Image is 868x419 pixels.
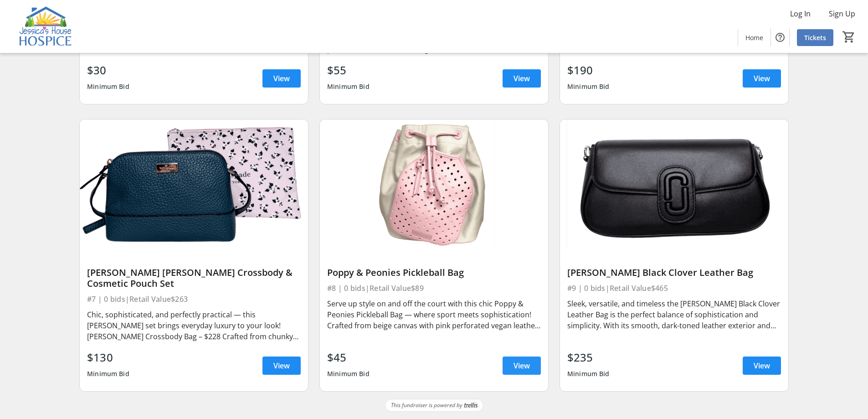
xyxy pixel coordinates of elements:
[327,78,370,95] div: Minimum Bid
[743,357,781,375] a: View
[560,119,788,248] img: Marc Jacob’s Black Clover Leather Bag
[771,28,789,47] button: Help
[514,73,530,84] span: View
[327,298,541,331] div: Serve up style on and off the court with this chic Poppy & Peonies Pickleball Bag — where sport m...
[87,78,129,95] div: Minimum Bid
[87,267,301,289] div: [PERSON_NAME] [PERSON_NAME] Crossbody & Cosmetic Pouch Set
[790,8,811,19] span: Log In
[87,349,129,366] div: $130
[5,4,87,49] img: Jessica's House Hospice's Logo
[567,298,781,331] div: Sleek, versatile, and timeless the [PERSON_NAME] Black Clover Leather Bag is the perfect balance ...
[804,33,826,42] span: Tickets
[738,29,770,46] a: Home
[754,360,770,371] span: View
[841,29,857,45] button: Cart
[327,366,370,382] div: Minimum Bid
[754,73,770,84] span: View
[262,357,301,375] a: View
[87,293,301,305] div: #7 | 0 bids | Retail Value $263
[503,357,541,375] a: View
[829,8,855,19] span: Sign Up
[273,360,290,371] span: View
[87,366,129,382] div: Minimum Bid
[87,309,301,342] div: Chic, sophisticated, and perfectly practical — this [PERSON_NAME] set brings everyday luxury to y...
[327,349,370,366] div: $45
[327,282,541,295] div: #8 | 0 bids | Retail Value $89
[567,78,610,95] div: Minimum Bid
[567,349,610,366] div: $235
[327,62,370,78] div: $55
[567,62,610,78] div: $190
[514,360,530,371] span: View
[464,402,478,409] img: Trellis Logo
[783,6,818,21] button: Log In
[745,33,763,42] span: Home
[797,29,833,46] a: Tickets
[273,73,290,84] span: View
[567,267,781,278] div: [PERSON_NAME] Black Clover Leather Bag
[87,62,129,78] div: $30
[822,6,863,21] button: Sign Up
[327,267,541,278] div: Poppy & Peonies Pickleball Bag
[743,69,781,88] a: View
[503,69,541,88] a: View
[567,366,610,382] div: Minimum Bid
[320,119,548,248] img: Poppy & Peonies Pickleball Bag
[262,69,301,88] a: View
[391,401,462,409] span: This fundraiser is powered by
[567,282,781,295] div: #9 | 0 bids | Retail Value $465
[80,119,308,248] img: Kate Spade Hanna Crossbody & Cosmetic Pouch Set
